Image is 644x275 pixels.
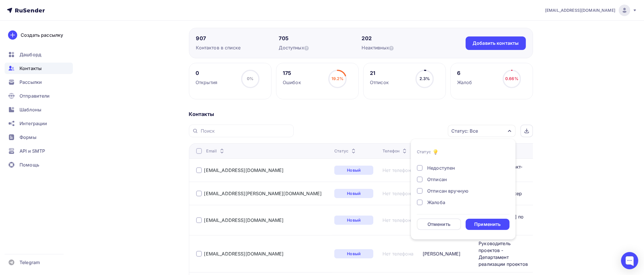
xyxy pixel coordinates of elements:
div: Открытия [196,79,217,86]
div: Новый [334,216,373,225]
div: 175 [283,70,301,77]
a: [EMAIL_ADDRESS][DOMAIN_NAME] [545,5,637,16]
span: API и SMTP [19,148,45,154]
a: [EMAIL_ADDRESS][PERSON_NAME][DOMAIN_NAME] [204,191,322,196]
div: Отписок [370,79,389,86]
div: Отменить [428,221,450,228]
div: [PERSON_NAME] [423,250,461,257]
span: Формы [19,134,36,141]
div: Статус [417,149,431,155]
div: 202 [362,35,445,42]
span: Шаблоны [19,106,41,113]
div: Жалоба [427,199,445,206]
a: Отправители [5,90,73,102]
span: [EMAIL_ADDRESS][DOMAIN_NAME] [545,7,615,13]
a: [EMAIL_ADDRESS][DOMAIN_NAME] [204,167,284,173]
span: 19.2% [331,76,344,81]
a: Формы [5,131,73,143]
div: Добавить контакты [473,40,519,47]
div: Контакты [189,111,533,118]
div: Новый [334,189,373,198]
a: Дашборд [5,49,73,60]
span: Помощь [19,161,39,168]
a: [EMAIL_ADDRESS][DOMAIN_NAME] [204,217,284,223]
div: Отписан [427,176,447,183]
div: 907 [196,35,279,42]
span: Дашборд [19,51,41,58]
div: Недоступен [427,164,455,171]
div: 6 [457,70,472,77]
div: Применить [474,221,501,228]
span: Отправители [19,92,50,99]
div: Контактов в списке [196,44,279,51]
div: Телефон [383,148,408,154]
ul: Статус: Все [411,139,516,239]
div: Новый [334,166,373,175]
input: Поиск [201,128,290,134]
div: Статус: Все [452,127,478,134]
span: Интеграции [19,120,47,127]
a: Шаблоны [5,104,73,115]
div: Отписан вручную [427,187,469,194]
div: 21 [370,70,389,77]
a: Нет телефона [383,190,413,197]
span: 0% [247,76,253,81]
div: Ошибок [283,79,301,86]
div: Жалоб [457,79,472,86]
span: 0.66% [505,76,518,81]
div: Неактивных [362,44,445,51]
span: Контакты [19,65,42,72]
div: 0 [196,70,217,77]
a: Нет телефона [383,250,413,257]
button: Статус: Все [448,125,516,137]
div: Статус [334,148,357,154]
div: Новый [334,249,373,258]
a: Рассылки [5,76,73,88]
span: Рассылки [19,79,42,86]
div: Доступных [279,44,362,51]
div: 705 [279,35,362,42]
a: Нет телефона [383,167,413,174]
div: Руководитель проектов - Департамент реализации проектов [479,240,530,268]
div: Email [206,148,226,154]
div: Создать рассылку [21,32,63,38]
span: 2.3% [419,76,430,81]
a: [EMAIL_ADDRESS][DOMAIN_NAME] [204,251,284,257]
span: Telegram [19,259,40,266]
a: Нет телефона [383,217,413,224]
a: Контакты [5,63,73,74]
